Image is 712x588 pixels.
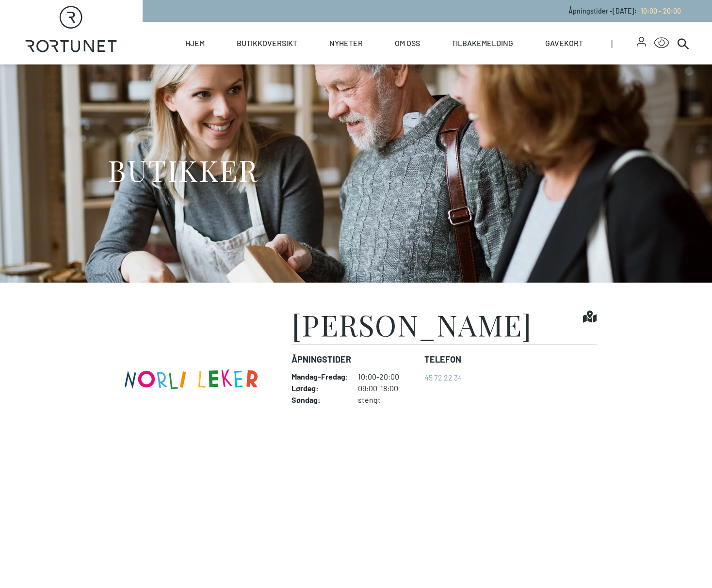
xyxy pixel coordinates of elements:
[291,372,348,381] dt: Mandag - Fredag :
[358,383,417,393] dd: 09:00-18:00
[185,22,205,64] a: Hjem
[358,372,417,381] dd: 10:00-20:00
[611,22,637,64] span: |
[637,7,681,15] a: 10:00 - 20:00
[568,6,681,16] p: Åpningstider - [DATE] :
[329,22,363,64] a: Nyheter
[654,35,669,51] button: Open Accessibility Menu
[424,373,462,382] a: 45 72 22 34
[424,353,462,366] dt: Telefon
[395,22,420,64] a: Om oss
[291,395,348,405] dt: Søndag :
[545,22,583,64] a: Gavekort
[452,22,513,64] a: Tilbakemelding
[291,383,348,393] dt: Lørdag :
[358,395,417,405] dd: stengt
[108,152,258,188] h1: BUTIKKER
[291,310,532,339] h1: [PERSON_NAME]
[237,22,297,64] a: Butikkoversikt
[291,353,417,366] dt: Åpningstider
[641,7,681,15] span: 10:00 - 20:00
